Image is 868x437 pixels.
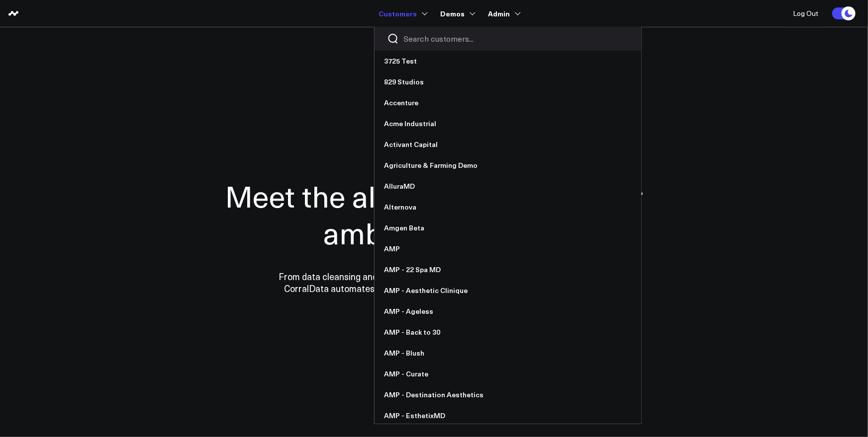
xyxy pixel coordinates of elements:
a: Accenture [375,92,641,113]
a: Agriculture & Farming Demo [375,155,641,176]
p: From data cleansing and integration to personalized dashboards and insights, CorralData automates... [258,271,611,294]
a: AMP - Destination Aesthetics [375,384,641,405]
a: 829 Studios [375,72,641,92]
a: AMP - Curate [375,364,641,384]
a: AMP - EsthetixMD [375,405,641,426]
a: Amgen Beta [375,218,641,238]
a: AMP - Ageless [375,301,641,322]
h1: Meet the all-in-one data hub for ambitious teams [191,177,678,251]
button: Search customers button [387,33,399,45]
a: AMP - Aesthetic Clinique [375,280,641,301]
a: AMP - 22 Spa MD [375,259,641,280]
a: Admin [488,4,519,22]
a: AlluraMD [375,176,641,197]
a: Demos [441,4,474,22]
a: Activant Capital [375,134,641,155]
a: Alternova [375,197,641,218]
a: Customers [379,4,426,22]
a: AMP - Blush [375,343,641,364]
a: AMP - Back to 30 [375,322,641,343]
a: AMP [375,238,641,259]
a: Acme Industrial [375,113,641,134]
a: 3725 Test [375,51,641,72]
input: Search customers input [404,33,629,44]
